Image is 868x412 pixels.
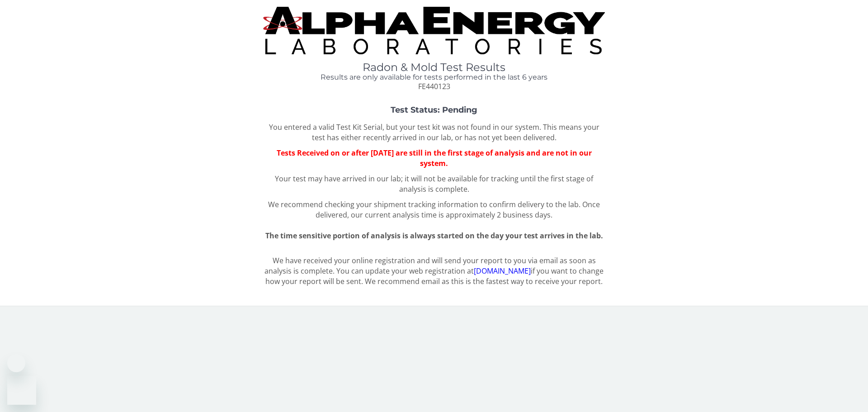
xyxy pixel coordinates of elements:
span: We recommend checking your shipment tracking information to confirm delivery to the lab. [268,199,580,209]
img: TightCrop.jpg [263,7,605,54]
iframe: Close message [7,354,25,372]
span: The time sensitive portion of analysis is always started on the day your test arrives in the lab. [265,231,603,241]
span: Tests Received on or after [DATE] are still in the first stage of analysis and are not in our sys... [277,148,592,168]
iframe: Button to launch messaging window [7,376,36,405]
p: You entered a valid Test Kit Serial, but your test kit was not found in our system. This means yo... [263,122,605,143]
p: Your test may have arrived in our lab; it will not be available for tracking until the first stag... [263,174,605,194]
p: We have received your online registration and will send your report to you via email as soon as a... [263,256,605,287]
a: [DOMAIN_NAME] [474,266,531,276]
h1: Radon & Mold Test Results [263,62,605,73]
span: Once delivered, our current analysis time is approximately 2 business days. [316,199,600,220]
h4: Results are only available for tests performed in the last 6 years [263,73,605,81]
strong: Test Status: Pending [391,105,477,115]
span: FE440123 [418,81,450,91]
